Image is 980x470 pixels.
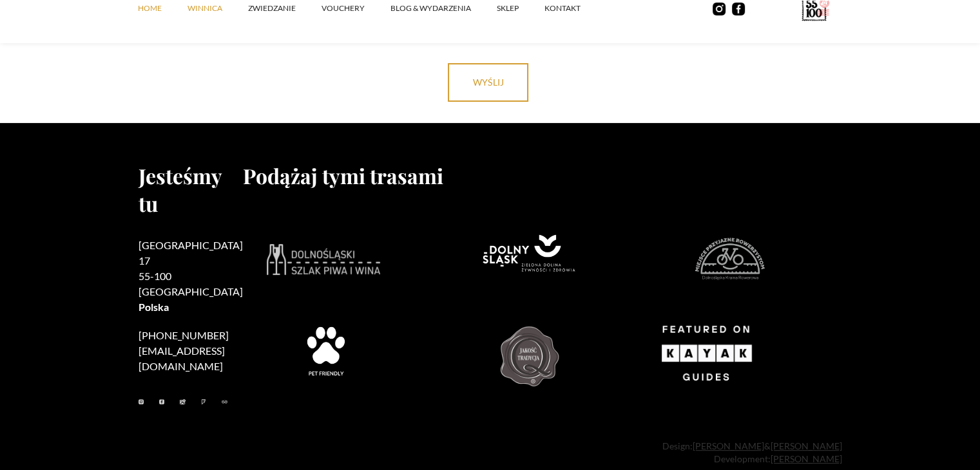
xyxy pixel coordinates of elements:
h2: Podążaj tymi trasami [243,162,842,189]
a: [PERSON_NAME] [771,453,842,464]
input: wyślij [448,63,528,102]
a: [EMAIL_ADDRESS][DOMAIN_NAME] [139,344,225,372]
h2: [GEOGRAPHIC_DATA] 17 55-100 [GEOGRAPHIC_DATA] [139,238,243,315]
a: [PERSON_NAME] [693,440,764,451]
h2: Jesteśmy tu [139,162,243,217]
div: Design: & Development: [139,440,842,465]
strong: Polska [139,301,169,313]
a: [PERSON_NAME] [771,440,842,451]
a: [PHONE_NUMBER] [139,329,229,341]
